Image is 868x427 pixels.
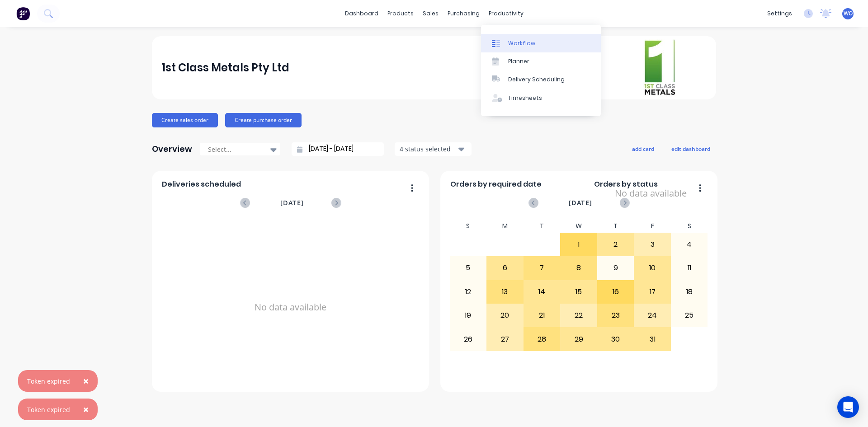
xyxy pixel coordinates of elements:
div: Token expired [27,405,70,414]
div: 17 [634,281,670,303]
span: Orders by status [594,179,658,190]
div: 12 [450,281,486,303]
button: Create sales order [152,113,218,127]
div: Planner [508,57,529,66]
div: Overview [152,140,192,158]
div: 23 [598,304,634,327]
button: add card [626,143,660,155]
div: Open Intercom Messenger [837,396,859,418]
div: Token expired [27,376,70,386]
a: Delivery Scheduling [481,70,601,89]
div: 14 [524,281,560,303]
button: Close [74,399,98,420]
div: 8 [561,257,597,279]
div: purchasing [443,7,484,20]
span: [DATE] [280,198,304,208]
div: 16 [598,281,634,303]
div: 1 [561,233,597,256]
div: F [634,220,671,233]
div: settings [763,7,797,20]
div: 7 [524,257,560,279]
button: 4 status selected [395,142,472,156]
div: 13 [487,281,523,303]
div: productivity [484,7,528,20]
div: 4 [671,233,708,256]
div: sales [418,7,443,20]
div: 5 [450,257,486,279]
span: × [83,375,89,387]
a: dashboard [340,7,383,20]
button: Close [74,370,98,392]
div: No data available [162,220,420,395]
a: Timesheets [481,89,601,107]
span: Deliveries scheduled [162,179,241,190]
div: 4 status selected [400,144,457,154]
div: M [486,220,524,233]
div: Workflow [508,39,535,47]
div: 9 [598,257,634,279]
div: 2 [598,233,634,256]
div: T [524,220,561,233]
span: × [83,403,89,416]
div: 26 [450,328,486,350]
div: 31 [634,328,670,350]
div: 27 [487,328,523,350]
a: Planner [481,52,601,70]
div: 28 [524,328,560,350]
div: 6 [487,257,523,279]
div: W [560,220,597,233]
button: edit dashboard [665,143,716,155]
div: Delivery Scheduling [508,75,565,84]
div: 19 [450,304,486,327]
span: [DATE] [569,198,592,208]
div: 24 [634,304,670,327]
div: products [383,7,418,20]
div: S [450,220,487,233]
div: 1st Class Metals Pty Ltd [162,59,289,77]
button: Create purchase order [225,113,302,127]
div: 25 [671,304,708,327]
div: Timesheets [508,94,542,102]
div: 10 [634,257,670,279]
span: Orders by required date [450,179,542,190]
div: 22 [561,304,597,327]
div: 21 [524,304,560,327]
div: S [671,220,708,233]
div: 18 [671,281,708,303]
a: Workflow [481,34,601,52]
div: 3 [634,233,670,256]
img: 1st Class Metals Pty Ltd [643,39,676,97]
div: 29 [561,328,597,350]
div: T [597,220,634,233]
span: WO [844,9,853,18]
div: 11 [671,257,708,279]
div: 30 [598,328,634,350]
div: 15 [561,281,597,303]
img: Factory [16,7,30,20]
div: 20 [487,304,523,327]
